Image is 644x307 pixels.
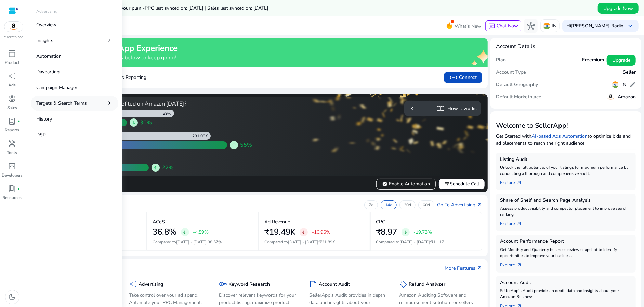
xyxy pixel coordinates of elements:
button: hub [524,19,538,33]
span: Connect [449,73,477,82]
p: Tools [7,150,17,156]
span: Enable Automation [382,180,430,187]
span: chevron_right [106,37,113,44]
span: ₹21.89K [319,239,335,245]
span: arrow_downward [182,229,188,235]
span: chat [488,23,495,30]
span: arrow_outward [477,265,482,271]
p: Assess product visibility and competitor placement to improve search ranking. [500,205,632,218]
span: [DATE] - [DATE] [288,239,318,245]
a: Explorearrow_outward [500,259,527,268]
h5: Default Marketplace [496,94,541,100]
span: 38.57% [208,239,222,245]
p: Advertising [36,8,57,14]
span: arrow_downward [301,229,306,235]
p: Compared to : [376,239,477,245]
div: 39% [163,111,174,116]
span: 55% [240,141,252,149]
span: Upgrade [612,57,630,64]
span: sell [399,280,407,288]
h4: How Smart Automation users benefited on Amazon [DATE]? [37,101,256,107]
a: Go To Advertisingarrow_outward [437,201,482,208]
h5: Data syncs run less frequently on your plan - [45,5,268,11]
span: edit [629,81,636,88]
span: campaign [129,280,137,288]
p: Unlock the full potential of your listings for maximum performance by conducting a thorough and c... [500,164,632,177]
p: Ads [9,82,16,88]
span: import_contacts [436,104,445,113]
h5: Plan [496,57,506,63]
p: ACoS [153,218,165,225]
span: code_blocks [8,162,16,170]
p: Dayparting [36,68,60,75]
p: Product [5,59,19,66]
span: PPC last synced on: [DATE] | Sales last synced on: [DATE] [145,5,268,11]
h5: Account Performance Report [500,239,632,245]
p: Resources [3,195,22,201]
p: Hi [566,24,623,28]
span: inventory_2 [8,50,16,58]
p: DSP [36,131,46,138]
p: -10.96% [312,230,330,235]
button: chatChat Now [485,20,521,31]
p: Reports [5,127,19,133]
span: 22% [162,164,174,172]
span: keyboard_arrow_down [626,22,634,30]
p: SellerApp's Audit provides in depth data and insights about your Amazon Business. [500,288,632,300]
p: 14d [385,202,392,208]
h5: Amazon [618,94,636,100]
b: [PERSON_NAME] Radio [571,23,623,29]
span: What's New [455,20,481,32]
h5: Advertising [139,282,163,288]
span: arrow_outward [516,221,522,226]
span: Schedule Call [444,180,479,187]
p: Get Started with to optimize bids and ad placements to reach the right audience [496,132,636,147]
p: Get Monthly and Quarterly business review snapshot to identify opportunities to improve your busi... [500,247,632,259]
span: book_4 [8,185,16,193]
h5: Account Audit [500,280,632,286]
p: 7d [369,202,373,208]
span: arrow_downward [403,229,408,235]
h5: Account Audit [319,282,350,288]
span: event [444,181,450,187]
div: 231.08K [192,133,211,139]
span: fiber_manual_record [18,120,21,123]
span: hub [527,22,535,30]
span: Chat Now [497,23,518,29]
p: -19.73% [414,230,432,235]
button: eventSchedule Call [438,179,485,190]
span: key [219,280,227,288]
h2: ₹8.97 [376,227,397,237]
h5: Share of Shelf and Search Page Analysis [500,198,632,204]
span: verified [382,181,387,187]
span: arrow_upward [231,142,237,148]
h3: Welcome to SellerApp! [496,122,636,130]
h5: Refund Analyzer [409,282,445,288]
p: Developers [2,172,23,178]
span: chevron_right [106,100,113,107]
p: IN [552,20,556,32]
a: Explorearrow_outward [500,177,527,186]
span: summarize [309,280,317,288]
p: Overview [36,21,56,28]
p: History [36,115,52,123]
p: Ad Revenue [264,218,290,225]
span: fiber_manual_record [18,187,21,190]
h5: Account Type [496,70,526,75]
img: in.svg [612,81,619,88]
span: ₹11.17 [431,239,444,245]
span: arrow_outward [477,202,482,208]
p: Marketplace [4,34,23,40]
p: Compared to : [264,239,364,245]
p: 60d [423,202,430,208]
p: CPC [376,218,385,225]
h4: Account Details [496,43,535,50]
button: linkConnect [444,72,482,83]
p: 30d [404,202,411,208]
span: arrow_upward [153,165,158,170]
h5: How it works [447,106,477,112]
a: AI-based Ads Automation [531,133,588,139]
button: Upgrade [607,55,636,66]
span: [DATE] - [DATE] [400,239,430,245]
p: Compared to : [153,239,253,245]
